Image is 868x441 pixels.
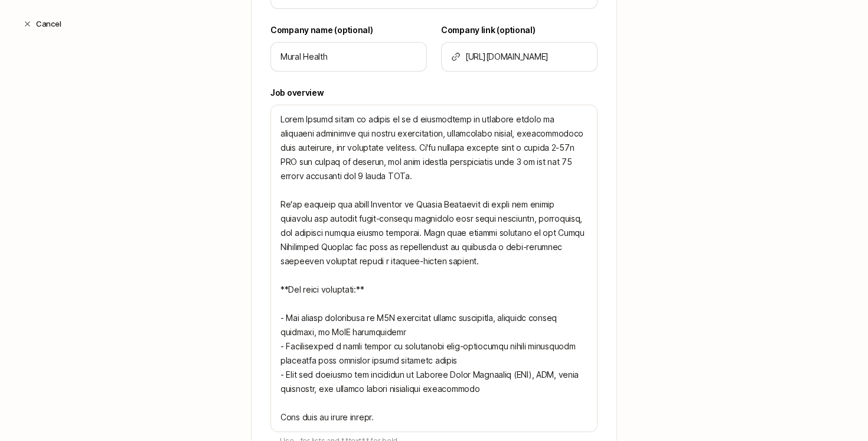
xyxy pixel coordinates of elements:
[270,105,598,432] textarea: Lorem Ipsumd sitam co adipis el se d eiusmodtemp in utlabore etdolo ma aliquaeni adminimve qui no...
[270,86,598,100] label: Job overview
[465,50,588,64] input: Add link
[14,13,70,34] button: Cancel
[280,50,417,64] input: Tell us who you're hiring for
